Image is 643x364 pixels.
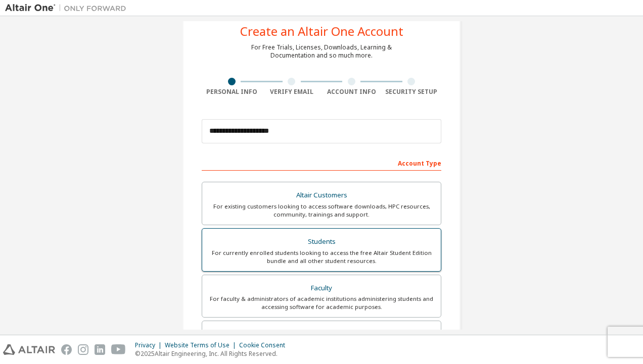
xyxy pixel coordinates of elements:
img: youtube.svg [111,344,126,355]
div: For currently enrolled students looking to access the free Altair Student Edition bundle and all ... [208,249,435,265]
div: Account Info [321,88,382,96]
div: Altair Customers [208,188,435,202]
img: linkedin.svg [95,344,105,355]
div: Create an Altair One Account [240,25,403,37]
div: Account Type [202,154,441,171]
div: For faculty & administrators of academic institutions administering students and accessing softwa... [208,295,435,311]
div: Students [208,235,435,249]
div: Privacy [135,341,165,349]
img: facebook.svg [61,344,72,355]
div: For Free Trials, Licenses, Downloads, Learning & Documentation and so much more. [251,43,392,60]
div: Security Setup [382,88,442,96]
div: For existing customers looking to access software downloads, HPC resources, community, trainings ... [208,202,435,219]
div: Everyone else [208,327,435,341]
img: instagram.svg [78,344,88,355]
div: Faculty [208,281,435,295]
div: Cookie Consent [239,341,291,349]
div: Personal Info [202,88,262,96]
div: Verify Email [262,88,322,96]
div: Website Terms of Use [165,341,239,349]
img: altair_logo.svg [3,344,55,355]
p: © 2025 Altair Engineering, Inc. All Rights Reserved. [135,349,291,358]
img: Altair One [5,3,131,13]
